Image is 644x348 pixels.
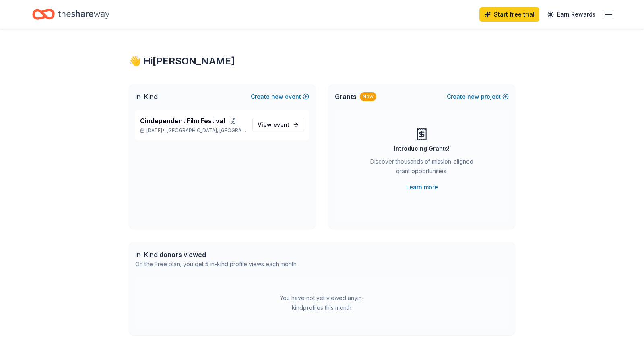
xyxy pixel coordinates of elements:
[394,144,450,153] div: Introducing Grants!
[479,7,539,22] a: Start free trial
[167,127,246,134] span: [GEOGRAPHIC_DATA], [GEOGRAPHIC_DATA]
[135,92,158,101] span: In-Kind
[467,92,479,101] span: new
[140,116,225,126] span: Cindependent Film Festival
[406,182,438,192] a: Learn more
[272,293,372,313] div: You have not yet viewed any in-kind profiles this month.
[258,120,289,130] span: View
[271,92,283,101] span: new
[140,127,246,134] p: [DATE] •
[335,92,357,101] span: Grants
[129,55,515,68] div: 👋 Hi [PERSON_NAME]
[135,259,298,269] div: On the Free plan, you get 5 in-kind profile views each month.
[251,92,309,101] button: Createnewevent
[32,5,109,24] a: Home
[367,157,477,179] div: Discover thousands of mission-aligned grant opportunities.
[447,92,509,101] button: Createnewproject
[360,92,376,101] div: New
[273,121,289,128] span: event
[135,250,298,259] div: In-Kind donors viewed
[543,7,601,22] a: Earn Rewards
[252,118,304,132] a: View event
